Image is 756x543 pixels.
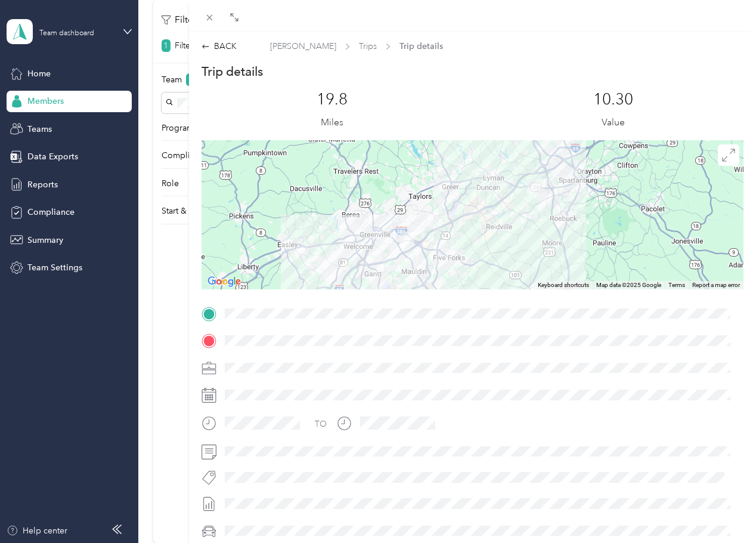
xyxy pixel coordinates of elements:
[205,274,244,289] img: Google
[399,40,443,53] span: Trip details
[602,115,625,130] p: Value
[321,115,343,130] p: Miles
[668,282,685,288] a: Terms (opens in new tab)
[538,281,589,289] button: Keyboard shortcuts
[317,90,348,109] p: 19.8
[315,418,327,430] div: TO
[270,40,336,53] span: [PERSON_NAME]
[202,40,237,53] div: BACK
[596,282,661,288] span: Map data ©2025 Google
[593,90,633,109] p: 10.30
[689,476,756,543] iframe: Everlance-gr Chat Button Frame
[692,282,740,288] a: Report a map error
[359,40,377,53] span: Trips
[205,274,244,289] a: Open this area in Google Maps (opens a new window)
[202,63,263,80] p: Trip details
